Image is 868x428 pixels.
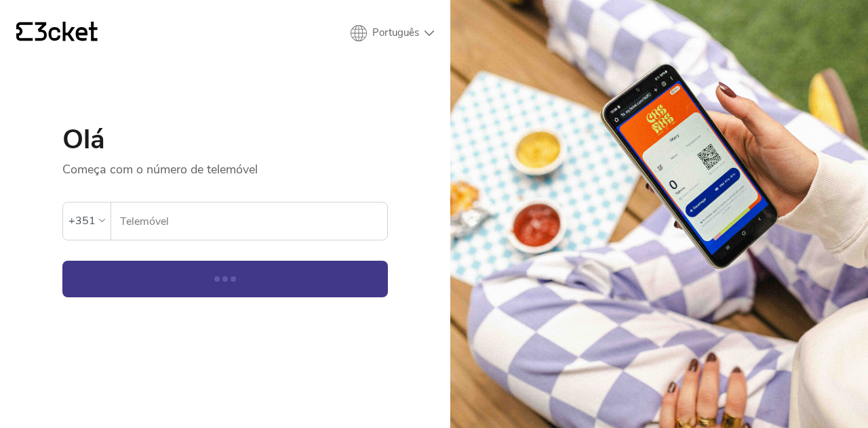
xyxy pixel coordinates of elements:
p: Começa com o número de telemóvel [62,153,388,177]
button: Continuar [62,261,388,297]
div: +351 [68,211,96,231]
h1: Olá [62,126,388,153]
label: Telemóvel [111,202,387,240]
input: Telemóvel [119,202,387,240]
a: {' '} [16,22,98,45]
g: {' '} [16,22,33,41]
